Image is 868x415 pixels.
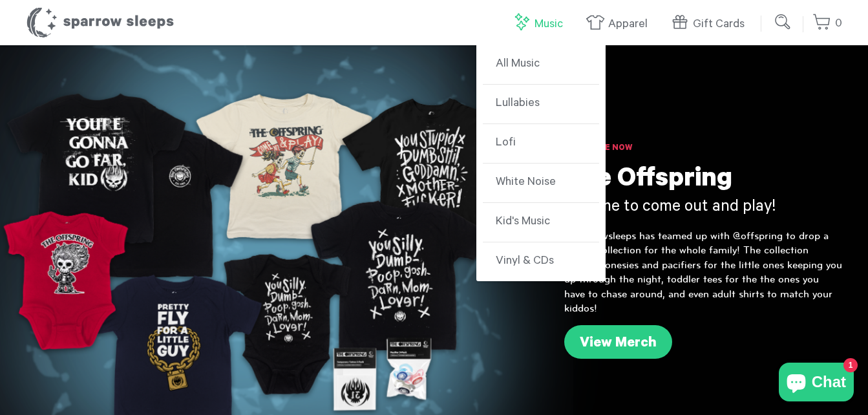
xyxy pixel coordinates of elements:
inbox-online-store-chat: Shopify online store chat [775,363,858,405]
a: View Merch [564,325,672,359]
a: Music [512,10,569,38]
a: Lullabies [483,85,599,124]
a: Lofi [483,124,599,164]
a: White Noise [483,164,599,203]
a: Kid's Music [483,203,599,242]
a: All Music [483,45,599,85]
h1: The Offspring [564,165,842,197]
p: @sparrowsleeps has teamed up with @offspring to drop a merch collection for the whole family! The... [564,229,842,315]
a: Vinyl & CDs [483,242,599,281]
h3: It's time to come out and play! [564,197,842,219]
a: Apparel [586,10,654,38]
a: Gift Cards [670,10,751,38]
a: 0 [812,10,842,37]
input: Submit [770,9,796,35]
h1: Sparrow Sleeps [26,6,175,39]
h6: Available Now [564,142,842,155]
